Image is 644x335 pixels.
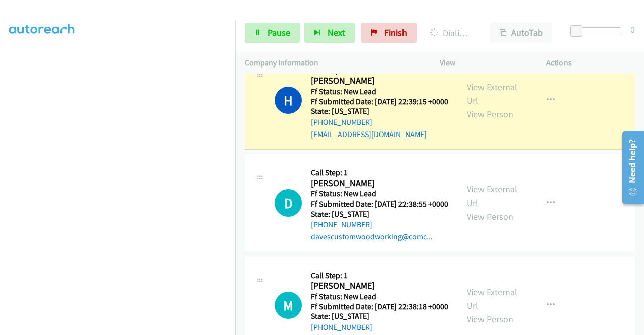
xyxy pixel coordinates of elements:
[275,189,302,217] div: The call is yet to be attempted
[328,27,345,38] span: Next
[630,23,635,36] div: 0
[275,292,302,319] div: The call is yet to be attempted
[615,127,644,208] iframe: Resource Center
[575,27,621,35] div: Delay between calls (in seconds)
[467,183,517,209] a: View External Url
[311,209,448,219] h5: State: [US_STATE]
[440,57,528,69] p: View
[311,311,448,321] h5: State: [US_STATE]
[275,87,302,114] h1: H
[311,271,448,281] h5: Call Step: 1
[275,292,302,319] h1: M
[311,129,427,139] a: [EMAIL_ADDRESS][DOMAIN_NAME]
[311,232,433,241] a: davescustomwoodworking@comc...
[467,286,517,311] a: View External Url
[311,280,445,292] h2: [PERSON_NAME]
[467,211,513,222] a: View Person
[430,26,472,40] p: Dialing [PERSON_NAME]
[311,322,372,332] a: [PHONE_NUMBER]
[467,108,513,120] a: View Person
[311,292,448,302] h5: Ff Status: New Lead
[361,23,417,43] a: Finish
[311,97,448,107] h5: Ff Submitted Date: [DATE] 22:39:15 +0000
[490,23,552,43] button: AutoTab
[546,57,635,69] p: Actions
[311,220,372,229] a: [PHONE_NUMBER]
[311,75,445,87] h2: [PERSON_NAME]
[304,23,355,43] button: Next
[311,189,448,199] h5: Ff Status: New Lead
[311,168,448,178] h5: Call Step: 1
[311,106,448,116] h5: State: [US_STATE]
[384,27,407,38] span: Finish
[467,313,513,325] a: View Person
[311,87,448,97] h5: Ff Status: New Lead
[467,81,517,106] a: View External Url
[245,23,300,43] a: Pause
[311,117,372,127] a: [PHONE_NUMBER]
[311,178,445,189] h2: [PERSON_NAME]
[275,189,302,217] h1: D
[268,27,290,38] span: Pause
[311,199,448,209] h5: Ff Submitted Date: [DATE] 22:38:55 +0000
[245,57,422,69] p: Company Information
[311,302,448,312] h5: Ff Submitted Date: [DATE] 22:38:18 +0000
